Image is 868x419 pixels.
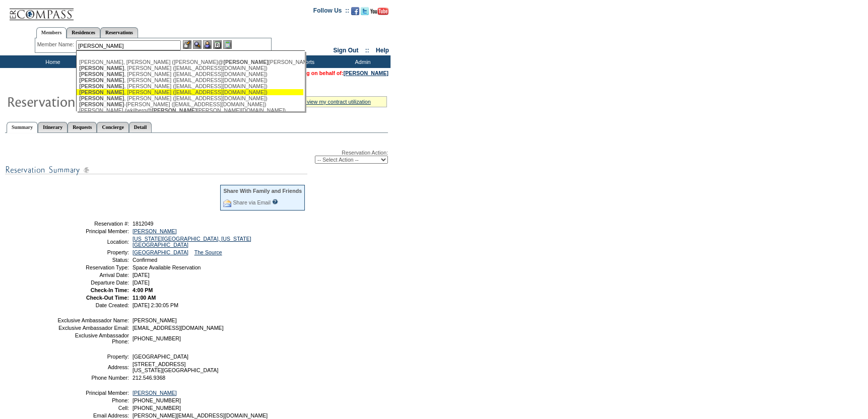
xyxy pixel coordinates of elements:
td: Home [23,55,81,68]
img: Impersonate [203,40,212,49]
a: Help [376,47,389,54]
span: :: [365,47,369,54]
span: [PERSON_NAME] [79,95,124,101]
img: subTtlResSummary.gif [5,164,307,176]
td: Reservation #: [57,221,129,227]
a: Become our fan on Facebook [351,10,359,16]
span: [PERSON_NAME] [79,101,124,107]
span: [DATE] [132,272,150,278]
span: [PHONE_NUMBER] [132,335,181,341]
a: Residences [66,27,100,38]
div: , [PERSON_NAME] ([EMAIL_ADDRESS][DOMAIN_NAME]) [79,83,301,89]
img: View [193,40,202,49]
div: , [PERSON_NAME] ([EMAIL_ADDRESS][DOMAIN_NAME]) [79,65,301,71]
td: Admin [332,55,390,68]
span: 4:00 PM [132,287,153,293]
a: The Source [194,249,222,255]
span: [PHONE_NUMBER] [132,397,181,403]
span: 11:00 AM [132,295,156,301]
td: Arrival Date: [57,272,129,278]
a: Summary [7,122,38,133]
span: [PERSON_NAME] [79,83,124,89]
td: Cell: [57,405,129,411]
span: [PERSON_NAME] [79,65,124,71]
strong: Check-In Time: [91,287,129,293]
a: [PERSON_NAME] [132,390,177,396]
a: [PERSON_NAME] [344,70,388,76]
input: What is this? [272,199,278,204]
span: [PHONE_NUMBER] [132,405,181,411]
a: Follow us on Twitter [361,10,369,16]
td: Departure Date: [57,280,129,286]
span: You are acting on behalf of: [273,70,388,76]
td: Exclusive Ambassador Name: [57,317,129,323]
span: [GEOGRAPHIC_DATA] [132,354,188,360]
td: Email Address: [57,412,129,418]
span: Space Available Reservation [132,264,201,270]
a: Sign Out [333,47,358,54]
a: [PERSON_NAME] [132,228,177,234]
td: Location: [57,236,129,248]
td: Address: [57,361,129,373]
td: Property: [57,354,129,360]
span: [STREET_ADDRESS] [US_STATE][GEOGRAPHIC_DATA] [132,361,218,373]
td: Reservation Type: [57,264,129,270]
a: Subscribe to our YouTube Channel [370,10,388,16]
div: Share With Family and Friends [223,188,302,194]
span: [EMAIL_ADDRESS][DOMAIN_NAME] [132,325,224,331]
span: [PERSON_NAME][EMAIL_ADDRESS][DOMAIN_NAME] [132,412,268,418]
td: Phone Number: [57,375,129,381]
a: [US_STATE][GEOGRAPHIC_DATA], [US_STATE][GEOGRAPHIC_DATA] [132,236,251,248]
div: , [PERSON_NAME] ([EMAIL_ADDRESS][DOMAIN_NAME]) [79,71,301,77]
a: » view my contract utilization [302,99,371,105]
img: b_calculator.gif [223,40,232,49]
span: 212.546.9368 [132,375,165,381]
div: , [PERSON_NAME] ([EMAIL_ADDRESS][DOMAIN_NAME]) [79,89,301,95]
span: [PERSON_NAME] [79,71,124,77]
td: Principal Member: [57,228,129,234]
td: Follow Us :: [313,6,349,18]
strong: Check-Out Time: [86,295,129,301]
a: Requests [68,122,97,132]
td: Date Created: [57,302,129,308]
div: [PERSON_NAME] (wkilberg@ [PERSON_NAME][DOMAIN_NAME]) [79,107,301,113]
span: 1812049 [132,221,154,227]
div: Member Name: [37,40,76,49]
div: -[PERSON_NAME] ([EMAIL_ADDRESS][DOMAIN_NAME]) [79,101,301,107]
img: Reservations [213,40,222,49]
span: [PERSON_NAME] [223,59,268,65]
img: Reservaton Summary [7,91,208,111]
span: [DATE] [132,280,150,286]
div: , [PERSON_NAME] ([EMAIL_ADDRESS][DOMAIN_NAME]) [79,95,301,101]
a: Detail [129,122,152,132]
a: Members [36,27,67,38]
a: [GEOGRAPHIC_DATA] [132,249,188,255]
a: Itinerary [38,122,68,132]
span: Confirmed [132,257,157,263]
div: Reservation Action: [5,150,388,164]
td: Status: [57,257,129,263]
td: Property: [57,249,129,255]
div: , [PERSON_NAME] ([EMAIL_ADDRESS][DOMAIN_NAME]) [79,77,301,83]
span: [DATE] 2:30:05 PM [132,302,178,308]
img: Follow us on Twitter [361,7,369,15]
img: b_edit.gif [183,40,191,49]
td: Phone: [57,397,129,403]
td: Principal Member: [57,390,129,396]
span: [PERSON_NAME] [152,107,196,113]
span: [PERSON_NAME] [79,89,124,95]
a: Share via Email [233,199,271,205]
a: Reservations [100,27,138,38]
img: Subscribe to our YouTube Channel [370,8,388,15]
div: [PERSON_NAME], [PERSON_NAME] ([PERSON_NAME]@ [PERSON_NAME][DOMAIN_NAME]) [79,59,301,65]
td: Exclusive Ambassador Phone: [57,332,129,344]
span: [PERSON_NAME] [79,77,124,83]
a: Concierge [97,122,128,132]
img: Become our fan on Facebook [351,7,359,15]
td: Exclusive Ambassador Email: [57,325,129,331]
span: [PERSON_NAME] [132,317,177,323]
